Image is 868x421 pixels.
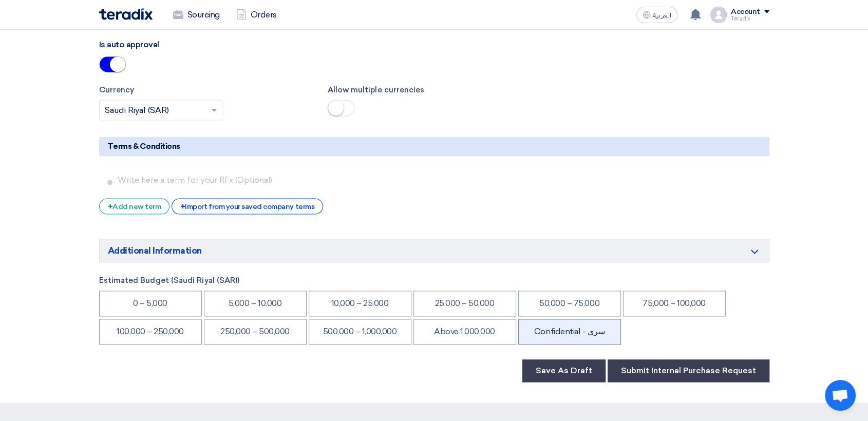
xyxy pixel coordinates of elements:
li: 500,000 – 1,000,000 [309,319,411,345]
button: Save As Draft [522,359,606,382]
li: 25,000 – 50,000 [413,291,516,316]
label: Currency [99,84,312,96]
h5: Additional Information [99,239,769,262]
button: العربية [636,7,677,23]
li: 10,000 – 25,000 [309,291,411,316]
div: Import from your saved company terms [172,198,323,214]
li: 50,000 – 75,000 [518,291,621,316]
li: 250,000 – 500,000 [204,319,307,345]
img: Teradix logo [99,8,153,20]
span: + [180,202,185,212]
span: + [108,202,113,212]
a: Sourcing [165,4,228,26]
li: 5,000 – 10,000 [204,291,307,316]
div: Account [731,8,760,16]
li: Above 1,000,000 [413,319,516,345]
a: Orders [228,4,285,26]
input: Write here a term for your RFx (Optional) [118,170,765,190]
button: Submit Internal Purchase Request [608,359,769,382]
li: 100,000 – 250,000 [99,319,202,345]
a: Open chat [825,380,856,411]
label: Estimated Budget (Saudi Riyal (SAR)) [99,275,769,286]
span: العربية [653,12,671,19]
label: Allow multiple currencies [328,84,541,96]
li: 0 – 5,000 [99,291,202,316]
label: Is auto approval [99,39,159,51]
h5: Terms & Conditions [99,137,769,156]
li: Confidential - سري [518,319,621,345]
div: Add new term [99,198,170,214]
img: profile_test.png [710,7,727,23]
div: Teradix [731,16,769,22]
li: 75,000 – 100,000 [623,291,726,316]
